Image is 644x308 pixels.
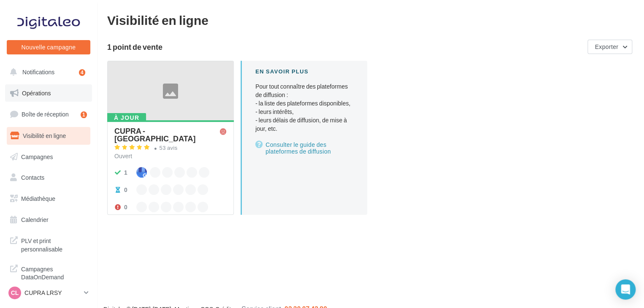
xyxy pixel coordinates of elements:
[21,235,87,253] span: PLV et print personnalisable
[595,43,618,50] span: Exporter
[7,285,90,301] a: CL CUPRA LRSY
[5,105,92,123] a: Boîte de réception1
[22,68,54,76] span: Notifications
[81,111,87,118] div: 1
[7,40,90,54] button: Nouvelle campagne
[5,63,89,81] button: Notifications 4
[5,148,92,166] a: Campagnes
[255,116,354,133] li: - leurs délais de diffusion, de mise à jour, etc.
[114,143,227,154] a: 53 avis
[5,211,92,229] a: Calendrier
[255,68,354,76] div: En savoir plus
[5,260,92,285] a: Campagnes DataOnDemand
[124,203,127,211] div: 0
[11,289,19,297] span: CL
[21,174,44,181] span: Contacts
[124,168,127,177] div: 1
[255,82,354,133] p: Pour tout connaître des plateformes de diffusion :
[107,43,584,51] div: 1 point de vente
[5,127,92,145] a: Visibilité en ligne
[124,186,127,194] div: 0
[255,108,354,116] li: - leurs intérêts,
[255,99,354,108] li: - la liste des plateformes disponibles,
[107,14,634,26] div: Visibilité en ligne
[22,89,51,97] span: Opérations
[21,153,53,160] span: Campagnes
[107,113,146,122] div: À jour
[24,289,81,297] p: CUPRA LRSY
[114,152,132,159] span: Ouvert
[5,84,92,102] a: Opérations
[5,232,92,257] a: PLV et print personnalisable
[160,145,178,151] div: 53 avis
[5,190,92,208] a: Médiathèque
[5,169,92,186] a: Contacts
[79,69,85,76] div: 4
[22,111,69,118] span: Boîte de réception
[114,127,220,142] div: CUPRA - [GEOGRAPHIC_DATA]
[21,216,49,223] span: Calendrier
[255,140,354,157] a: Consulter le guide des plateformes de diffusion
[23,132,66,139] span: Visibilité en ligne
[21,263,87,281] span: Campagnes DataOnDemand
[21,195,55,202] span: Médiathèque
[587,40,632,54] button: Exporter
[615,279,636,300] div: Open Intercom Messenger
